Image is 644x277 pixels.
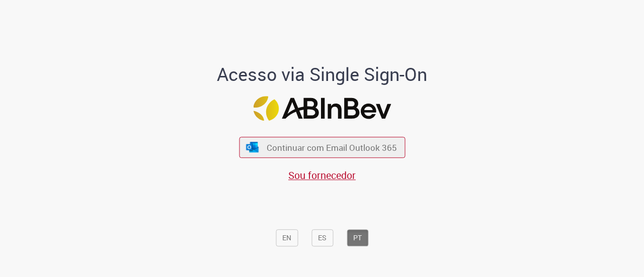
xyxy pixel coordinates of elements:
button: ícone Azure/Microsoft 360 Continuar com Email Outlook 365 [239,137,405,158]
button: EN [276,229,298,246]
img: Logo ABInBev [253,96,391,121]
span: Continuar com Email Outlook 365 [267,142,397,153]
h1: Acesso via Single Sign-On [183,64,462,84]
button: PT [347,229,368,246]
button: ES [311,229,333,246]
a: Sou fornecedor [288,168,356,182]
img: ícone Azure/Microsoft 360 [246,142,260,152]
